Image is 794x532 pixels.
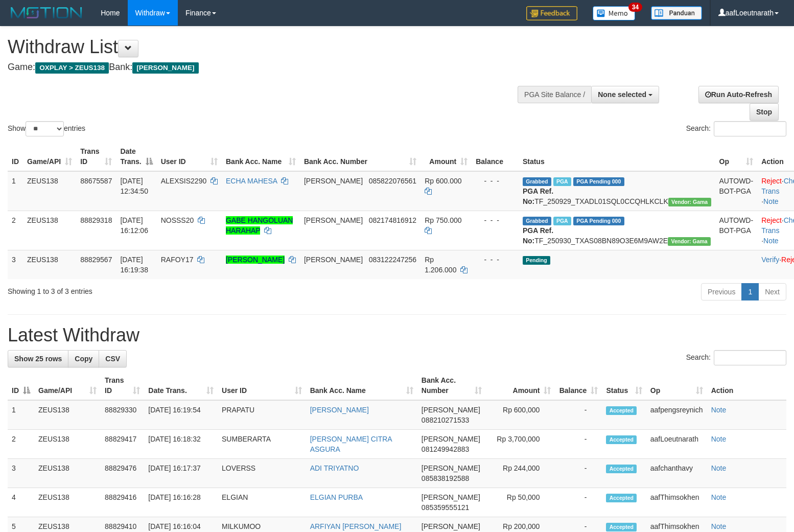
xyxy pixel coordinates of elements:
[8,488,34,517] td: 4
[23,171,76,211] td: ZEUS138
[486,459,555,488] td: Rp 244,000
[573,177,624,186] span: PGA Pending
[218,488,306,517] td: ELGIAN
[101,459,144,488] td: 88829476
[8,142,23,171] th: ID
[555,430,602,459] td: -
[711,493,727,501] a: Note
[80,177,112,185] span: 88675587
[668,237,711,246] span: Vendor URL: https://trx31.1velocity.biz
[8,325,786,345] h1: Latest Withdraw
[218,400,306,430] td: PRAPATU
[310,522,402,530] a: ARFIYAN [PERSON_NAME]
[750,103,779,121] a: Stop
[8,400,34,430] td: 1
[422,474,469,482] span: Copy 085838192588 to clipboard
[422,522,480,530] span: [PERSON_NAME]
[425,216,461,224] span: Rp 750.000
[646,371,707,400] th: Op: activate to sort column ascending
[761,216,782,224] a: Reject
[606,494,637,502] span: Accepted
[472,142,519,171] th: Balance
[8,37,519,57] h1: Withdraw List
[646,488,707,517] td: aafThimsokhen
[646,430,707,459] td: aafLoeutnarath
[651,6,702,20] img: panduan.png
[310,435,392,453] a: [PERSON_NAME] CITRA ASGURA
[120,216,148,235] span: [DATE] 16:12:06
[99,350,127,367] a: CSV
[714,350,786,365] input: Search:
[519,142,715,171] th: Status
[226,177,277,185] a: ECHA MAHESA
[715,142,758,171] th: Op: activate to sort column ascending
[422,435,480,443] span: [PERSON_NAME]
[26,121,64,136] select: Showentries
[23,211,76,250] td: ZEUS138
[34,459,101,488] td: ZEUS138
[711,435,727,443] a: Note
[711,406,727,414] a: Note
[144,430,218,459] td: [DATE] 16:18:32
[686,121,786,136] label: Search:
[120,177,148,195] span: [DATE] 12:34:50
[606,523,637,531] span: Accepted
[422,416,469,424] span: Copy 088210271533 to clipboard
[422,464,480,472] span: [PERSON_NAME]
[711,522,727,530] a: Note
[34,430,101,459] td: ZEUS138
[553,177,571,186] span: Marked by aafpengsreynich
[8,282,323,296] div: Showing 1 to 3 of 3 entries
[226,216,293,235] a: GABE HANGOLUAN HARAHAP
[34,488,101,517] td: ZEUS138
[668,198,711,206] span: Vendor URL: https://trx31.1velocity.biz
[8,459,34,488] td: 3
[602,371,646,400] th: Status: activate to sort column ascending
[486,400,555,430] td: Rp 600,000
[218,459,306,488] td: LOVERSS
[369,256,416,264] span: Copy 083122247256 to clipboard
[476,176,515,186] div: - - -
[23,142,76,171] th: Game/API: activate to sort column ascending
[555,371,602,400] th: Balance: activate to sort column ascending
[761,256,779,264] a: Verify
[425,256,456,274] span: Rp 1.206.000
[523,177,551,186] span: Grabbed
[310,406,369,414] a: [PERSON_NAME]
[144,400,218,430] td: [DATE] 16:19:54
[116,142,156,171] th: Date Trans.: activate to sort column descending
[761,177,782,185] a: Reject
[161,256,194,264] span: RAFOY17
[35,62,109,74] span: OXPLAY > ZEUS138
[486,430,555,459] td: Rp 3,700,000
[222,142,300,171] th: Bank Acc. Name: activate to sort column ascending
[526,6,577,20] img: Feedback.jpg
[519,171,715,211] td: TF_250929_TXADL01SQL0CCQHLKCLK
[686,350,786,365] label: Search:
[157,142,222,171] th: User ID: activate to sort column ascending
[593,6,636,20] img: Button%20Memo.svg
[75,355,92,363] span: Copy
[8,371,34,400] th: ID: activate to sort column descending
[8,430,34,459] td: 2
[476,215,515,225] div: - - -
[606,465,637,473] span: Accepted
[523,217,551,225] span: Grabbed
[218,430,306,459] td: SUMBERARTA
[80,256,112,264] span: 88829567
[34,400,101,430] td: ZEUS138
[310,493,363,501] a: ELGIAN PURBA
[646,400,707,430] td: aafpengsreynich
[486,488,555,517] td: Rp 50,000
[23,250,76,279] td: ZEUS138
[76,142,116,171] th: Trans ID: activate to sort column ascending
[555,488,602,517] td: -
[523,256,550,265] span: Pending
[421,142,472,171] th: Amount: activate to sort column ascending
[711,464,727,472] a: Note
[476,255,515,265] div: - - -
[8,250,23,279] td: 3
[715,171,758,211] td: AUTOWD-BOT-PGA
[101,430,144,459] td: 88829417
[369,177,416,185] span: Copy 085822076561 to clipboard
